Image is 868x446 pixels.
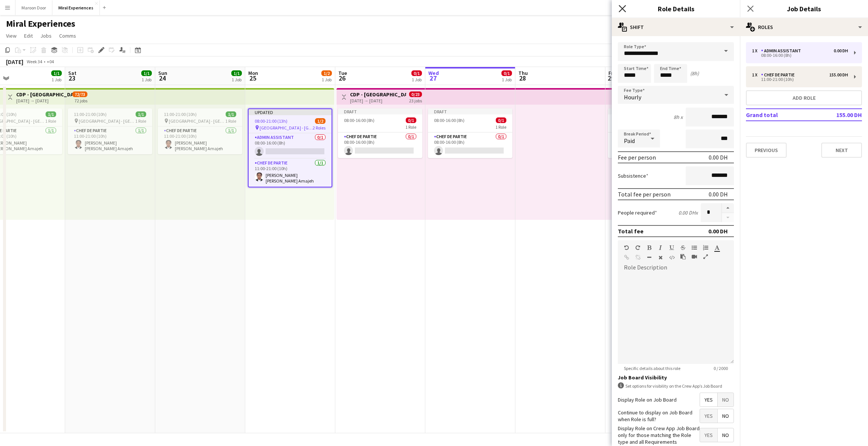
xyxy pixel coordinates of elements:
[16,98,72,104] div: [DATE] → [DATE]
[344,117,374,123] span: 08:00-16:00 (8h)
[135,118,146,124] span: 1 Role
[752,53,848,57] div: 08:00-16:00 (8h)
[248,108,332,187] app-job-card: Updated08:00-21:00 (13h)1/2 [GEOGRAPHIC_DATA] - [GEOGRAPHIC_DATA]2 RolesAdmin Assistant0/108:00-1...
[406,117,416,123] span: 0/1
[496,117,506,123] span: 0/1
[501,70,512,76] span: 0/1
[338,132,422,158] app-card-role: Chef de Partie0/108:00-16:00 (8h)
[517,74,528,82] span: 28
[68,108,152,154] app-job-card: 11:00-21:00 (10h)1/1 [GEOGRAPHIC_DATA] - [GEOGRAPHIC_DATA]1 RoleChef de Partie1/111:00-21:00 (10h...
[6,32,17,39] span: View
[679,209,698,216] div: 0.00 DH x
[658,254,663,260] button: Clear Formatting
[322,77,332,82] div: 1 Job
[618,190,671,198] div: Total fee per person
[746,109,815,121] td: Grand total
[68,70,76,76] span: Sat
[75,97,87,104] div: 72 jobs
[746,143,787,158] button: Previous
[67,74,76,82] span: 23
[674,114,683,120] div: 8h x
[46,111,56,117] span: 1/1
[428,108,512,158] app-job-card: Draft08:00-16:00 (8h)0/11 RoleChef de Partie0/108:00-16:00 (8h)
[658,245,663,251] button: Italic
[15,0,52,15] button: Maroon Door
[608,108,692,114] div: Draft
[669,254,674,260] button: HTML Code
[136,111,146,117] span: 1/1
[40,32,52,39] span: Jobs
[3,31,20,41] a: View
[434,117,465,123] span: 08:00-16:00 (8h)
[718,409,734,423] span: No
[703,254,708,260] button: Fullscreen
[338,108,422,158] app-job-card: Draft08:00-16:00 (8h)0/11 RoleChef de Partie0/108:00-16:00 (8h)
[709,190,728,198] div: 0.00 DH
[608,108,692,158] app-job-card: Draft08:00-16:00 (8h)0/11 RoleChef de Partie0/108:00-16:00 (8h)
[405,124,416,130] span: 1 Role
[669,245,674,251] button: Underline
[409,97,422,104] div: 23 jobs
[680,245,686,251] button: Strikethrough
[313,125,325,131] span: 2 Roles
[142,77,151,82] div: 1 Job
[6,58,23,65] div: [DATE]
[226,111,236,117] span: 1/1
[51,70,62,76] span: 1/1
[255,118,287,124] span: 08:00-21:00 (13h)
[708,227,728,235] div: 0.00 DH
[74,111,107,117] span: 11:00-21:00 (10h)
[624,245,629,251] button: Undo
[232,77,241,82] div: 1 Job
[746,90,862,105] button: Add role
[158,70,167,76] span: Sun
[25,59,44,64] span: Week 34
[618,365,686,371] span: Specific details about this role
[68,126,152,154] app-card-role: Chef de Partie1/111:00-21:00 (10h)[PERSON_NAME] [PERSON_NAME] Amajeh
[248,70,258,76] span: Mon
[21,31,36,41] a: Edit
[157,74,167,82] span: 24
[690,70,699,77] div: (8h)
[618,227,643,235] div: Total fee
[646,245,652,251] button: Bold
[260,125,313,131] span: [GEOGRAPHIC_DATA] - [GEOGRAPHIC_DATA]
[761,48,804,53] div: Admin Assistant
[315,118,325,124] span: 1/2
[752,78,848,81] div: 11:00-21:00 (10h)
[612,18,740,36] div: Shift
[635,245,640,251] button: Redo
[428,70,439,76] span: Wed
[249,159,332,187] app-card-role: Chef de Partie1/111:00-21:00 (10h)[PERSON_NAME] [PERSON_NAME] Amajeh
[411,70,422,76] span: 0/1
[761,72,798,78] div: Chef de Partie
[249,133,332,159] app-card-role: Admin Assistant0/108:00-16:00 (8h)
[52,77,61,82] div: 1 Job
[624,137,635,145] span: Paid
[821,143,862,158] button: Next
[618,172,648,179] label: Subsistence
[141,70,152,76] span: 1/1
[646,254,652,260] button: Horizontal Line
[52,0,100,15] button: Miral Experiences
[350,98,406,104] div: [DATE] → [DATE]
[709,154,728,161] div: 0.00 DH
[79,118,135,124] span: [GEOGRAPHIC_DATA] - [GEOGRAPHIC_DATA]
[618,374,734,381] h3: Job Board Visibility
[618,382,734,390] div: Set options for visibility on the Crew App’s Job Board
[428,108,512,114] div: Draft
[718,428,734,442] span: No
[412,77,422,82] div: 1 Job
[708,365,734,371] span: 0 / 2000
[338,70,347,76] span: Tue
[692,254,697,260] button: Insert video
[56,31,79,41] a: Comms
[247,74,258,82] span: 25
[618,154,656,161] div: Fee per person
[158,108,242,154] div: 11:00-21:00 (10h)1/1 [GEOGRAPHIC_DATA] - [GEOGRAPHIC_DATA]1 RoleChef de Partie1/111:00-21:00 (10h...
[164,111,197,117] span: 11:00-21:00 (10h)
[752,72,761,78] div: 1 x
